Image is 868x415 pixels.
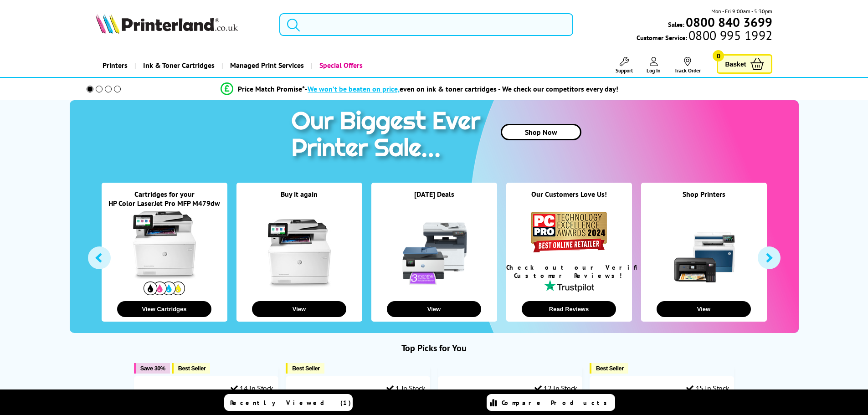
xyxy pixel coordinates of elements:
[637,31,772,42] span: Customer Service:
[252,301,346,317] button: View
[134,54,221,77] a: Ink & Toner Cartridges
[596,365,624,372] span: Best Seller
[386,384,426,393] div: 1 In Stock
[286,363,324,374] button: Best Seller
[522,301,616,317] button: Read Reviews
[221,54,311,77] a: Managed Print Services
[231,384,273,393] div: 14 In Stock
[387,301,481,317] button: View
[224,394,353,411] a: Recently Viewed (1)
[506,190,632,210] div: Our Customers Love Us!
[178,365,206,372] span: Best Seller
[311,54,370,77] a: Special Offers
[102,190,227,199] div: Cartridges for your
[668,20,684,29] span: Sales:
[502,399,612,407] span: Compare Products
[674,57,701,74] a: Track Order
[616,57,633,74] a: Support
[684,18,772,26] a: 0800 840 3699
[287,100,490,172] img: printer sale
[487,394,615,411] a: Compare Products
[305,84,618,93] div: - even on ink & toner cartridges - We check our competitors every day!
[134,363,170,374] button: Save 30%
[725,58,746,70] span: Basket
[713,50,724,61] span: 0
[711,7,772,15] span: Mon - Fri 9:00am - 5:30pm
[657,301,751,317] button: View
[172,363,211,374] button: Best Seller
[96,14,238,34] img: Printerland Logo
[308,84,400,93] span: We won’t be beaten on price,
[281,190,318,199] a: Buy it again
[371,190,497,210] div: [DATE] Deals
[506,263,632,280] div: Check out our Verified Customer Reviews!
[717,54,772,74] a: Basket 0
[686,14,772,31] b: 0800 840 3699
[647,67,661,74] span: Log In
[108,199,220,208] a: HP Color LaserJet Pro MFP M479dw
[143,54,215,77] span: Ink & Toner Cartridges
[534,384,577,393] div: 12 In Stock
[501,124,581,140] a: Shop Now
[616,67,633,74] span: Support
[590,363,628,374] button: Best Seller
[686,384,729,393] div: 15 In Stock
[74,81,765,97] li: modal_Promise
[641,190,767,210] div: Shop Printers
[140,365,165,372] span: Save 30%
[117,301,211,317] button: View Cartridges
[230,399,351,407] span: Recently Viewed (1)
[96,14,268,36] a: Printerland Logo
[687,31,772,40] span: 0800 995 1992
[96,54,134,77] a: Printers
[647,57,661,74] a: Log In
[238,84,305,93] span: Price Match Promise*
[292,365,320,372] span: Best Seller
